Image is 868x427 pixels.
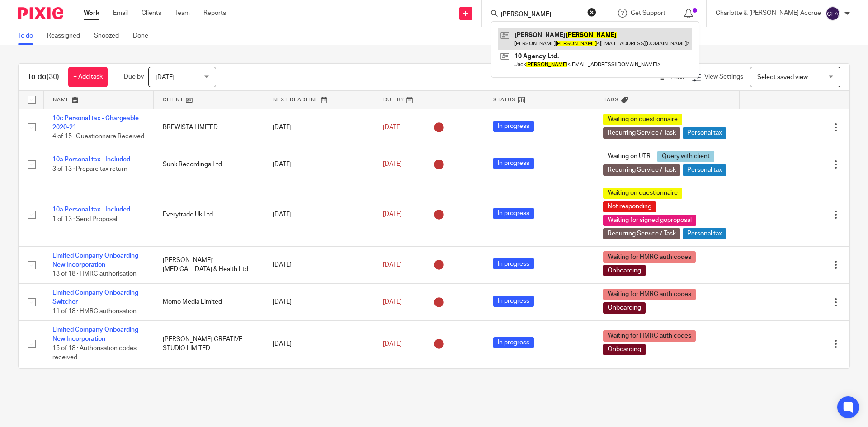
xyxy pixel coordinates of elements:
span: Recurring Service / Task [603,127,680,139]
span: [DATE] [383,341,402,347]
span: Waiting for HMRC auth codes [603,251,696,263]
td: Momo Media Limited [154,283,264,320]
span: (30) [47,73,59,80]
span: In progress [493,258,534,269]
span: Tags [604,97,619,102]
button: Clear [587,8,596,17]
span: Get Support [631,10,665,16]
span: Select saved view [757,74,808,80]
span: Recurring Service / Task [603,228,680,239]
span: Not responding [603,201,656,212]
span: [DATE] [383,124,402,131]
a: Reports [203,9,226,18]
a: Limited Company Onboarding - New Incorporation [52,327,142,342]
a: Email [113,9,128,18]
td: [DATE] [264,321,374,367]
td: [DATE] [264,246,374,283]
a: 10a Personal tax - Included [52,206,130,213]
span: In progress [493,296,534,307]
img: svg%3E [826,6,840,21]
span: In progress [493,121,534,132]
a: 10c Personal tax - Chargeable 2020-21 [52,115,139,131]
td: [DATE] [264,146,374,183]
td: Sunk Recordings Ltd [154,146,264,183]
span: 13 of 18 · HMRC authorisation [52,271,137,277]
td: BREWISTA LIMITED [154,109,264,146]
span: Waiting for signed goproposal [603,215,696,226]
span: 4 of 15 · Questionnaire Received [52,133,144,140]
td: [DATE] [264,109,374,146]
td: [DATE] [264,283,374,320]
span: [DATE] [383,299,402,305]
a: Limited Company Onboarding - New Incorporation [52,253,142,268]
span: In progress [493,158,534,169]
span: 1 of 13 · Send Proposal [52,216,117,222]
a: Done [133,27,155,45]
span: In progress [493,208,534,219]
span: [DATE] [156,74,175,80]
span: Personal tax [683,164,726,176]
span: Waiting for HMRC auth codes [603,289,696,300]
td: [DATE] [264,183,374,246]
input: Search [500,11,581,19]
td: [DATE] [264,367,374,404]
p: Due by [124,72,144,81]
span: [DATE] [383,161,402,168]
a: Work [84,9,99,18]
span: Recurring Service / Task [603,164,680,176]
span: Personal tax [683,228,726,239]
a: Reassigned [47,27,87,45]
span: Query with client [657,151,714,162]
span: In progress [493,337,534,348]
td: [PERSON_NAME] CREATIVE STUDIO LIMITED [154,321,264,367]
a: Snoozed [94,27,126,45]
span: Onboarding [603,265,646,276]
span: Waiting on questionnaire [603,114,682,125]
span: 3 of 13 · Prepare tax return [52,166,127,172]
td: [PERSON_NAME] CREATIVE STUDIO LIMITED [154,367,264,404]
span: [DATE] [383,211,402,218]
span: Waiting on UTR [603,151,655,162]
span: Waiting for HMRC auth codes [603,330,696,342]
span: Personal tax [683,127,726,139]
span: Waiting on questionnaire [603,188,682,199]
a: Limited Company Onboarding - Switcher [52,290,142,305]
a: Team [175,9,190,18]
h1: To do [28,72,59,82]
td: Everytrade Uk Ltd [154,183,264,246]
a: Clients [142,9,161,18]
img: Pixie [18,7,63,19]
a: To do [18,27,40,45]
span: 11 of 18 · HMRC authorisation [52,308,137,314]
span: View Settings [704,74,743,80]
span: Onboarding [603,302,646,314]
a: + Add task [68,67,108,87]
span: Onboarding [603,344,646,355]
td: [PERSON_NAME]’ [MEDICAL_DATA] & Health Ltd [154,246,264,283]
span: [DATE] [383,262,402,268]
a: 10a Personal tax - Included [52,156,130,163]
span: 15 of 18 · Authorisation codes received [52,345,137,361]
p: Charlotte & [PERSON_NAME] Accrue [716,9,821,18]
